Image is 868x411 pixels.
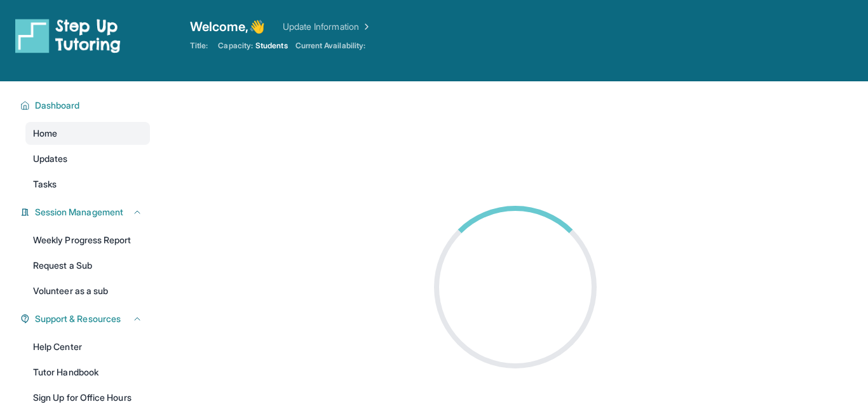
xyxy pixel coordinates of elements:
a: Weekly Progress Report [25,229,150,252]
span: Dashboard [35,99,80,112]
a: Request a Sub [25,254,150,277]
a: Updates [25,147,150,170]
span: Capacity: [218,41,253,51]
button: Dashboard [30,99,142,112]
a: Sign Up for Office Hours [25,386,150,409]
img: logo [15,18,121,53]
span: Current Availability: [295,41,365,51]
a: Home [25,122,150,145]
a: Tasks [25,173,150,196]
span: Home [33,127,57,140]
button: Session Management [30,206,142,219]
a: Update Information [283,20,372,33]
a: Tutor Handbook [25,361,150,384]
span: Title: [190,41,208,51]
span: Students [255,41,288,51]
span: Tasks [33,178,57,191]
img: Chevron Right [359,20,372,33]
a: Volunteer as a sub [25,280,150,302]
span: Updates [33,152,68,165]
span: Support & Resources [35,313,121,325]
button: Support & Resources [30,313,142,325]
a: Help Center [25,335,150,358]
span: Welcome, 👋 [190,18,265,36]
span: Session Management [35,206,123,219]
